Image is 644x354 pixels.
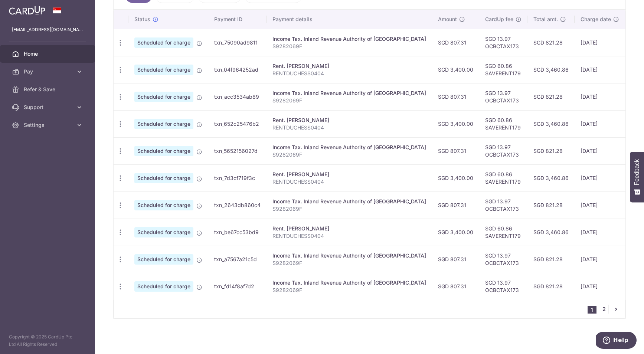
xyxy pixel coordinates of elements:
td: SGD 3,460.86 [527,56,575,83]
td: txn_5652156027d [208,137,267,164]
td: [DATE] [575,110,625,137]
td: SGD 807.31 [432,246,479,273]
span: Status [134,16,150,23]
span: Refer & Save [24,86,73,93]
td: [DATE] [575,246,625,273]
td: SGD 13.97 OCBCTAX173 [479,191,527,219]
iframe: Opens a widget where you can find more information [596,332,637,350]
span: Scheduled for charge [134,254,193,265]
td: txn_fd14f8af7d2 [208,273,267,300]
td: [DATE] [575,219,625,246]
td: SGD 60.86 SAVERENT179 [479,110,527,137]
span: Scheduled for charge [134,173,193,183]
span: Scheduled for charge [134,37,193,48]
div: Income Tax. Inland Revenue Authority of [GEOGRAPHIC_DATA] [272,35,426,43]
td: SGD 13.97 OCBCTAX173 [479,246,527,273]
span: Charge date [581,16,611,23]
td: [DATE] [575,164,625,191]
p: S9282069F [272,286,426,294]
p: RENTDUCHESS0404 [272,232,426,240]
td: SGD 821.28 [527,191,575,219]
span: Scheduled for charge [134,200,193,210]
td: SGD 60.86 SAVERENT179 [479,219,527,246]
span: Scheduled for charge [134,227,193,237]
p: RENTDUCHESS0404 [272,178,426,186]
td: SGD 821.28 [527,29,575,56]
div: Income Tax. Inland Revenue Authority of [GEOGRAPHIC_DATA] [272,89,426,97]
div: Income Tax. Inland Revenue Authority of [GEOGRAPHIC_DATA] [272,252,426,259]
td: SGD 3,400.00 [432,110,479,137]
th: Payment ID [208,10,267,29]
div: Rent. [PERSON_NAME] [272,62,426,70]
img: CardUp [9,6,45,15]
span: Home [24,50,73,58]
td: SGD 3,400.00 [432,56,479,83]
td: txn_a7567a21c5d [208,246,267,273]
td: SGD 807.31 [432,137,479,164]
td: txn_04f964252ad [208,56,267,83]
td: SGD 821.28 [527,273,575,300]
td: [DATE] [575,83,625,110]
p: S9282069F [272,97,426,104]
td: SGD 60.86 SAVERENT179 [479,56,527,83]
p: RENTDUCHESS0404 [272,124,426,131]
div: Income Tax. Inland Revenue Authority of [GEOGRAPHIC_DATA] [272,144,426,151]
td: SGD 821.28 [527,246,575,273]
div: Rent. [PERSON_NAME] [272,117,426,124]
span: Scheduled for charge [134,65,193,75]
p: S9282069F [272,205,426,213]
p: RENTDUCHESS0404 [272,70,426,77]
li: 1 [588,306,596,314]
td: SGD 807.31 [432,191,479,219]
p: S9282069F [272,151,426,158]
div: Rent. [PERSON_NAME] [272,171,426,178]
td: [DATE] [575,191,625,219]
td: txn_be67cc53bd9 [208,219,267,246]
div: Income Tax. Inland Revenue Authority of [GEOGRAPHIC_DATA] [272,279,426,286]
p: S9282069F [272,259,426,267]
span: Settings [24,121,73,129]
td: txn_7d3cf719f3c [208,164,267,191]
td: SGD 821.28 [527,83,575,110]
span: Amount [438,16,457,23]
td: SGD 3,400.00 [432,164,479,191]
span: Pay [24,68,73,75]
td: SGD 821.28 [527,137,575,164]
p: S9282069F [272,43,426,50]
div: Rent. [PERSON_NAME] [272,225,426,232]
td: [DATE] [575,137,625,164]
td: txn_2643db860c4 [208,191,267,219]
span: Support [24,104,73,111]
span: Scheduled for charge [134,281,193,292]
span: Scheduled for charge [134,146,193,156]
td: SGD 3,400.00 [432,219,479,246]
td: SGD 3,460.86 [527,219,575,246]
span: Total amt. [533,16,558,23]
span: Scheduled for charge [134,92,193,102]
td: SGD 13.97 OCBCTAX173 [479,83,527,110]
td: SGD 60.86 SAVERENT179 [479,164,527,191]
td: SGD 13.97 OCBCTAX173 [479,273,527,300]
td: txn_acc3534ab89 [208,83,267,110]
p: [EMAIL_ADDRESS][DOMAIN_NAME] [12,26,83,33]
td: SGD 807.31 [432,273,479,300]
div: Income Tax. Inland Revenue Authority of [GEOGRAPHIC_DATA] [272,198,426,205]
a: 2 [599,305,608,314]
span: Scheduled for charge [134,119,193,129]
th: Payment details [267,10,432,29]
td: SGD 3,460.86 [527,110,575,137]
td: [DATE] [575,273,625,300]
span: Feedback [634,159,640,185]
nav: pager [588,300,625,318]
td: [DATE] [575,29,625,56]
button: Feedback - Show survey [630,152,644,202]
td: txn_652c25476b2 [208,110,267,137]
td: txn_75090ad9811 [208,29,267,56]
td: SGD 13.97 OCBCTAX173 [479,137,527,164]
td: [DATE] [575,56,625,83]
td: SGD 13.97 OCBCTAX173 [479,29,527,56]
td: SGD 807.31 [432,29,479,56]
td: SGD 807.31 [432,83,479,110]
td: SGD 3,460.86 [527,164,575,191]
